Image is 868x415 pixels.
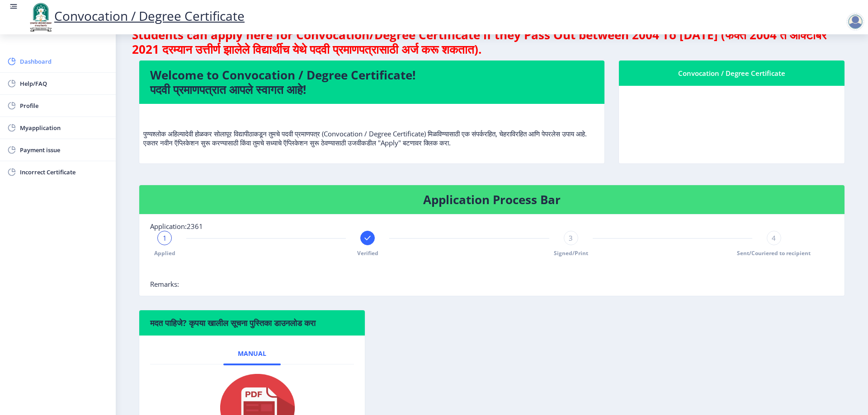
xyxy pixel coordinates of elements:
[20,56,108,67] span: Dashboard
[223,343,281,364] a: Manual
[150,222,203,231] span: Application:2361
[630,68,834,79] div: Convocation / Degree Certificate
[554,249,588,257] span: Signed/Print
[150,280,179,289] span: Remarks:
[20,122,108,133] span: Myapplication
[132,28,852,56] h4: Students can apply here for Convocation/Degree Certificate if they Pass Out between 2004 To [DATE...
[569,233,573,242] span: 3
[238,350,266,357] span: Manual
[163,233,167,242] span: 1
[357,249,378,257] span: Verified
[772,233,776,242] span: 4
[737,249,811,257] span: Sent/Couriered to recipient
[27,7,245,24] a: Convocation / Degree Certificate
[20,78,108,89] span: Help/FAQ
[150,192,834,207] h4: Application Process Bar
[154,249,175,257] span: Applied
[150,317,354,328] h6: मदत पाहिजे? कृपया खालील सूचना पुस्तिका डाउनलोड करा
[150,68,594,97] h4: Welcome to Convocation / Degree Certificate! पदवी प्रमाणपत्रात आपले स्वागत आहे!
[20,100,108,111] span: Profile
[20,167,108,177] span: Incorrect Certificate
[27,2,54,33] img: logo
[143,111,600,147] p: पुण्यश्लोक अहिल्यादेवी होळकर सोलापूर विद्यापीठाकडून तुमचे पदवी प्रमाणपत्र (Convocation / Degree C...
[20,145,108,155] span: Payment issue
